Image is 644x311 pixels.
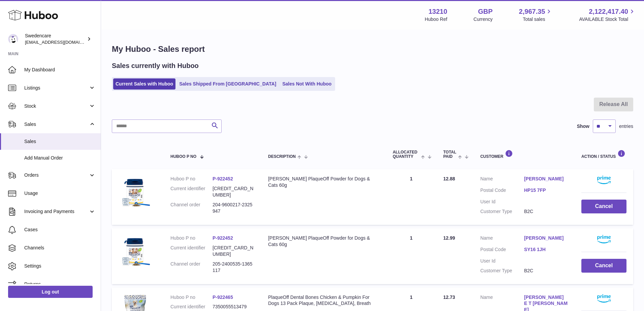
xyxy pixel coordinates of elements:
[24,103,89,109] span: Stock
[170,176,213,182] dt: Huboo P no
[170,202,213,214] dt: Channel order
[581,259,626,273] button: Cancel
[524,187,568,194] a: HP15 7FP
[24,227,96,233] span: Cases
[213,202,255,214] dd: 204-9600217-2325947
[213,245,255,257] dd: [CREDIT_CARD_NUMBER]
[25,39,99,45] span: [EMAIL_ADDRESS][DOMAIN_NAME]
[581,200,626,213] button: Cancel
[579,7,636,23] a: 2,122,417.40 AVAILABLE Stock Total
[213,176,233,181] a: P-922452
[24,172,89,178] span: Orders
[119,176,152,209] img: $_57.JPG
[268,235,379,248] div: [PERSON_NAME] PlaqueOff Powder for Dogs & Cats 60g
[24,263,96,269] span: Settings
[480,258,524,264] dt: User Id
[170,294,213,301] dt: Huboo P no
[443,235,455,241] span: 12.99
[480,176,524,184] dt: Name
[170,154,196,159] span: Huboo P no
[24,190,96,197] span: Usage
[524,208,568,215] dd: B2C
[213,295,233,300] a: P-922465
[478,7,492,16] strong: GBP
[177,78,279,90] a: Sales Shipped From [GEOGRAPHIC_DATA]
[112,44,633,55] h1: My Huboo - Sales report
[579,16,636,23] span: AVAILABLE Stock Total
[480,268,524,274] dt: Customer Type
[24,85,89,91] span: Listings
[213,235,233,241] a: P-922452
[213,304,255,310] dd: 7350055513479
[443,176,455,181] span: 12.88
[443,295,455,300] span: 12.73
[519,7,553,23] a: 2,967.35 Total sales
[24,245,96,251] span: Channels
[524,176,568,182] a: [PERSON_NAME]
[213,261,255,274] dd: 205-2400535-1365117
[24,67,96,73] span: My Dashboard
[524,246,568,253] a: SY16 1JH
[524,235,568,241] a: [PERSON_NAME]
[480,235,524,243] dt: Name
[480,150,568,159] div: Customer
[480,246,524,254] dt: Postal Code
[280,78,334,90] a: Sales Not With Huboo
[268,154,296,159] span: Description
[170,185,213,198] dt: Current identifier
[480,208,524,215] dt: Customer Type
[386,228,437,284] td: 1
[474,16,493,23] div: Currency
[524,268,568,274] dd: B2C
[24,208,89,215] span: Invoicing and Payments
[170,261,213,274] dt: Channel order
[268,176,379,188] div: [PERSON_NAME] PlaqueOff Powder for Dogs & Cats 60g
[597,294,611,303] img: primelogo.png
[8,34,18,44] img: gemma.horsfield@swedencare.co.uk
[443,150,456,159] span: Total paid
[8,286,93,298] a: Log out
[170,304,213,310] dt: Current identifier
[597,235,611,243] img: primelogo.png
[393,150,419,159] span: ALLOCATED Quantity
[113,78,175,90] a: Current Sales with Huboo
[119,235,152,269] img: $_57.JPG
[268,294,379,307] div: PlaqueOff Dental Bones Chicken & Pumpkin For Dogs 13 Pack Plaque, [MEDICAL_DATA], Breath
[480,187,524,195] dt: Postal Code
[25,33,86,45] div: Swedencare
[519,7,545,16] span: 2,967.35
[480,199,524,205] dt: User Id
[24,281,96,287] span: Returns
[425,16,447,23] div: Huboo Ref
[24,121,89,128] span: Sales
[597,176,611,184] img: primelogo.png
[619,123,633,130] span: entries
[170,245,213,257] dt: Current identifier
[589,7,628,16] span: 2,122,417.40
[577,123,589,130] label: Show
[24,155,96,161] span: Add Manual Order
[428,7,447,16] strong: 13210
[386,169,437,225] td: 1
[24,138,96,145] span: Sales
[170,235,213,241] dt: Huboo P no
[523,16,553,23] span: Total sales
[112,61,199,70] h2: Sales currently with Huboo
[213,185,255,198] dd: [CREDIT_CARD_NUMBER]
[581,150,626,159] div: Action / Status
